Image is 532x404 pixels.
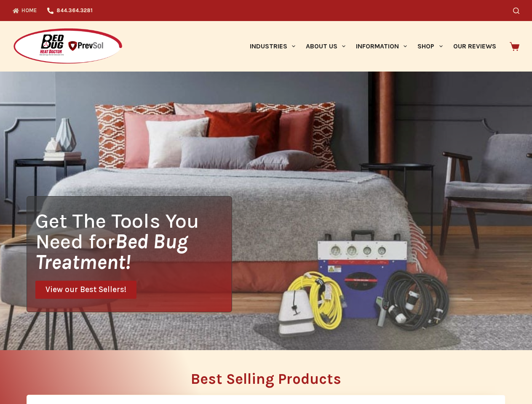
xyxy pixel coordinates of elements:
i: Bed Bug Treatment! [35,229,188,274]
a: Our Reviews [448,21,501,72]
a: Shop [412,21,448,72]
a: About Us [300,21,350,72]
span: View our Best Sellers! [45,286,126,294]
h1: Get The Tools You Need for [35,210,232,272]
a: Industries [244,21,300,72]
img: Prevsol/Bed Bug Heat Doctor [13,28,123,65]
nav: Primary [244,21,501,72]
button: Search [513,8,519,14]
a: View our Best Sellers! [35,281,136,299]
h2: Best Selling Products [27,372,505,386]
a: Information [351,21,412,72]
